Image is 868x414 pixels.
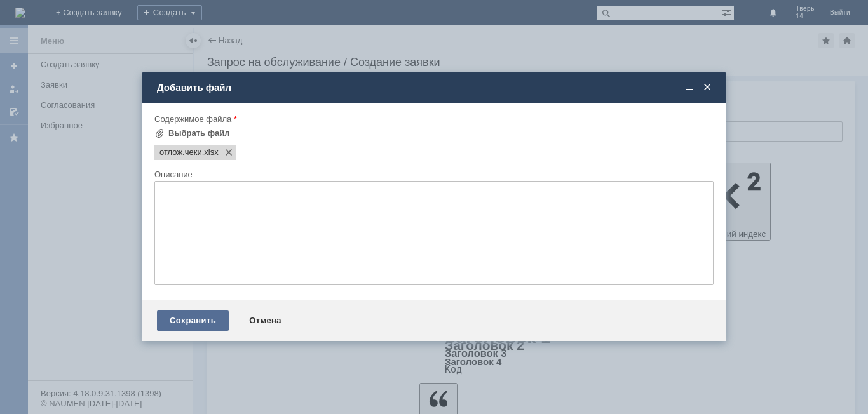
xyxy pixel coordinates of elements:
[202,147,219,157] span: отлож.чеки.xlsx
[154,170,711,178] div: Описание
[701,82,714,93] span: Закрыть
[683,82,696,93] span: Свернуть (Ctrl + M)
[159,147,202,157] span: отлож.чеки.xlsx
[168,128,230,138] div: Выбрать файл
[157,82,714,93] div: Добавить файл
[154,115,711,123] div: Содержимое файла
